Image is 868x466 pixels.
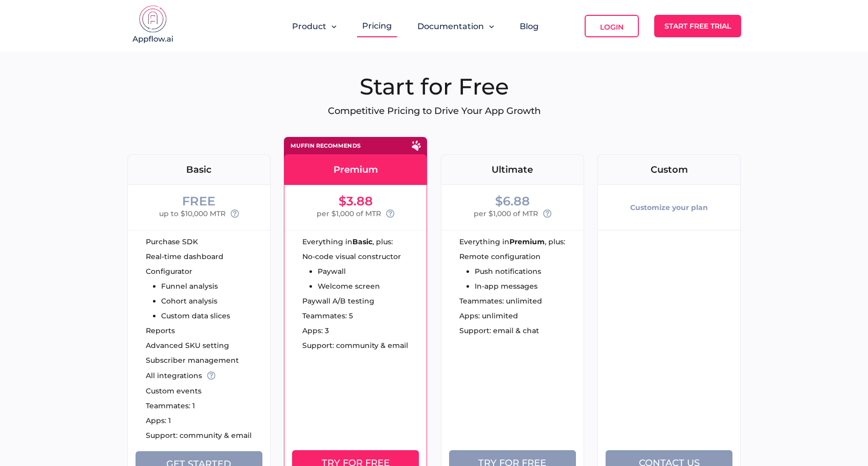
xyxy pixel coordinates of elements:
li: Funnel analysis [161,283,230,290]
span: per $1,000 of MTR [474,207,538,220]
span: per $1,000 of MTR [317,207,381,220]
div: $3.88 [339,195,373,207]
li: Paywall [318,268,401,275]
span: Real-time dashboard [146,253,224,260]
div: Premium [284,165,427,174]
span: Apps: 1 [146,417,171,424]
div: Customize your plan [630,195,708,220]
li: Push notifications [475,268,541,275]
span: up to $10,000 MTR [159,207,226,220]
span: Subscriber management [146,357,239,364]
li: In-app messages [475,283,541,290]
span: Teammates: 5 [302,312,353,319]
span: Teammates: unlimited [459,297,542,305]
div: Ultimate [441,165,584,174]
span: Advanced SKU setting [146,342,229,349]
strong: Premium [509,238,545,245]
p: Competitive Pricing to Drive Your App Growth [127,105,741,116]
li: Cohort analysis [161,297,230,305]
span: Support: community & email [302,342,408,349]
button: Documentation [417,21,494,31]
div: $6.88 [495,195,530,207]
strong: Basic [352,238,372,245]
span: Apps: 3 [302,327,329,334]
span: Paywall A/B testing [302,297,374,305]
a: Blog [520,21,539,31]
span: All integrations [146,372,202,379]
li: Custom data slices [161,312,230,319]
ul: Remote configuration [459,253,541,290]
span: Support: email & chat [459,327,539,334]
div: Muffin recommends [291,143,361,149]
ul: No-code visual constructor [302,253,401,290]
span: Reports [146,327,175,334]
a: Pricing [362,21,392,31]
div: Custom [598,165,740,174]
span: Apps: unlimited [459,312,518,319]
div: Everything in , plus: [459,238,584,245]
div: Everything in , plus: [302,238,427,245]
ul: Configurator [146,268,230,319]
div: Basic [128,165,270,174]
span: Teammates: 1 [146,402,195,409]
img: appflow.ai-logo [127,5,179,46]
span: Product [292,21,326,31]
h1: Start for Free [127,73,741,100]
a: Start Free Trial [654,15,741,37]
div: FREE [182,195,215,207]
span: Support: community & email [146,432,252,439]
span: Custom events [146,387,202,394]
span: Documentation [417,21,484,31]
span: Purchase SDK [146,238,198,245]
a: Login [585,15,639,37]
li: Welcome screen [318,283,401,290]
button: Product [292,21,337,31]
